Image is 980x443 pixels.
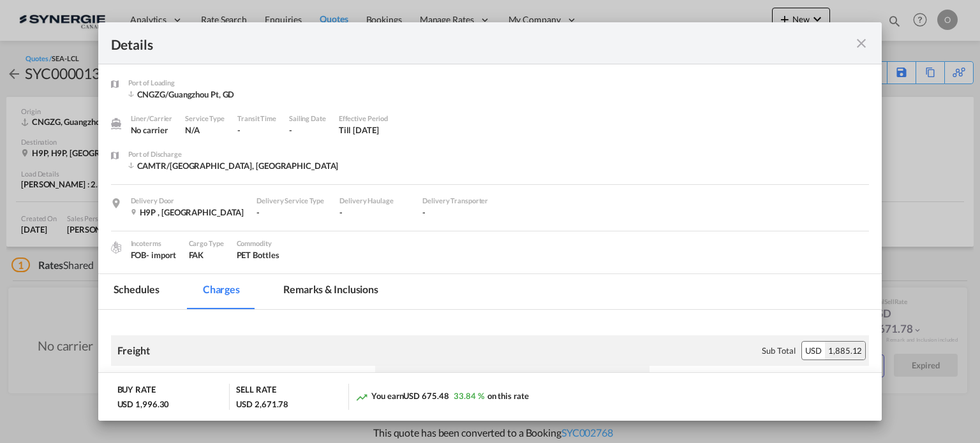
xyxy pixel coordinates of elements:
[339,113,388,124] div: Effective Period
[146,249,175,261] div: - import
[117,398,170,410] div: USD 1,996.30
[117,344,150,358] div: Freight
[131,207,244,218] div: H9P , Canada
[802,342,825,359] div: USD
[355,390,528,403] div: You earn on this rate
[237,113,276,124] div: Transit Time
[98,274,406,309] md-pagination-wrapper: Use the left and right arrow keys to navigate between tabs
[128,77,235,89] div: Port of Loading
[98,22,882,421] md-dialog: Port of Loading ...
[131,113,173,124] div: Liner/Carrier
[256,207,327,218] div: -
[131,249,176,261] div: FOB
[131,124,173,136] div: No carrier
[131,238,176,249] div: Incoterms
[185,125,200,135] span: N/A
[422,195,493,207] div: Delivery Transporter
[762,345,795,356] div: Sub Total
[128,149,339,160] div: Port of Discharge
[237,124,276,136] div: -
[131,195,244,207] div: Delivery Door
[189,238,224,249] div: Cargo Type
[109,240,123,254] img: cargo.png
[422,207,493,218] div: -
[454,391,484,401] span: 33.84 %
[289,124,326,136] div: -
[339,195,410,207] div: Delivery Haulage
[237,250,279,260] span: PET Bottles
[825,342,865,359] div: 1,885.12
[268,274,394,309] md-tab-item: Remarks & Inclusions
[111,35,794,51] div: Details
[339,124,379,136] div: Till 7 Sep 2025
[128,89,235,100] div: CNGZG/Guangzhou Pt, GD
[339,207,410,218] div: -
[185,113,225,124] div: Service Type
[236,398,288,410] div: USD 2,671.78
[256,195,327,207] div: Delivery Service Type
[355,391,368,403] md-icon: icon-trending-up
[854,36,869,51] md-icon: icon-close fg-AAA8AD m-0 cursor
[98,274,175,309] md-tab-item: Schedules
[289,113,326,124] div: Sailing Date
[403,391,449,401] span: USD 675.48
[236,384,276,398] div: SELL RATE
[128,160,339,171] div: CAMTR/Montreal, QC
[189,249,224,261] div: FAK
[237,238,279,249] div: Commodity
[117,384,156,398] div: BUY RATE
[188,274,255,309] md-tab-item: Charges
